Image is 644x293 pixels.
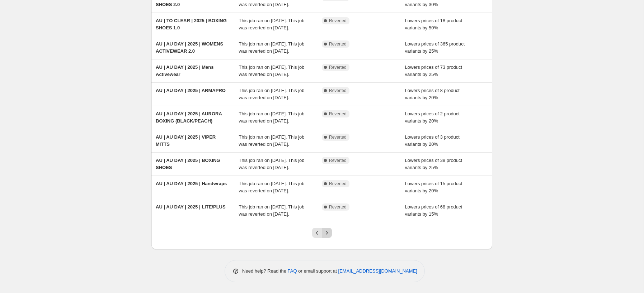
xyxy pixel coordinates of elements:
[239,18,305,30] span: This job ran on [DATE]. This job was reverted on [DATE].
[329,111,347,117] span: Reverted
[239,158,305,170] span: This job ran on [DATE]. This job was reverted on [DATE].
[405,88,460,100] span: Lowers prices of 8 product variants by 20%
[239,204,305,217] span: This job ran on [DATE]. This job was reverted on [DATE].
[405,64,462,77] span: Lowers prices of 73 product variants by 25%
[156,158,220,170] span: AU | AU DAY | 2025 | BOXING SHOES
[329,64,347,70] span: Reverted
[405,18,462,30] span: Lowers prices of 18 product variants by 50%
[156,64,213,77] span: AU | AU DAY | 2025 | Mens Activewear
[156,134,216,147] span: AU | AU DAY | 2025 | VIPER MITTS
[156,88,226,93] span: AU | AU DAY | 2025 | ARMAPRO
[405,181,462,193] span: Lowers prices of 15 product variants by 20%
[329,181,347,187] span: Reverted
[329,88,347,93] span: Reverted
[239,181,305,193] span: This job ran on [DATE]. This job was reverted on [DATE].
[338,268,417,274] a: [EMAIL_ADDRESS][DOMAIN_NAME]
[156,111,222,124] span: AU | AU DAY | 2025 | AURORA BOXING (BLACK/PEACH)
[329,41,347,47] span: Reverted
[239,134,305,147] span: This job ran on [DATE]. This job was reverted on [DATE].
[405,111,460,124] span: Lowers prices of 2 product variants by 20%
[312,228,332,238] nav: Pagination
[329,134,347,140] span: Reverted
[239,111,305,124] span: This job ran on [DATE]. This job was reverted on [DATE].
[322,228,332,238] button: Next
[156,204,226,210] span: AU | AU DAY | 2025 | LITE/PLUS
[405,134,460,147] span: Lowers prices of 3 product variants by 20%
[156,41,223,54] span: AU | AU DAY | 2025 | WOMENS ACTIVEWEAR 2.0
[329,18,347,24] span: Reverted
[239,64,305,77] span: This job ran on [DATE]. This job was reverted on [DATE].
[405,41,465,54] span: Lowers prices of 365 product variants by 25%
[156,181,227,186] span: AU | AU DAY | 2025 | Handwraps
[329,158,347,163] span: Reverted
[405,158,462,170] span: Lowers prices of 38 product variants by 25%
[239,88,305,100] span: This job ran on [DATE]. This job was reverted on [DATE].
[242,268,288,274] span: Need help? Read the
[329,204,347,210] span: Reverted
[405,204,462,217] span: Lowers prices of 68 product variants by 15%
[312,228,322,238] button: Previous
[297,268,338,274] span: or email support at
[156,18,227,30] span: AU | TO CLEAR | 2025 | BOXING SHOES 1.0
[288,268,297,274] a: FAQ
[239,41,305,54] span: This job ran on [DATE]. This job was reverted on [DATE].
